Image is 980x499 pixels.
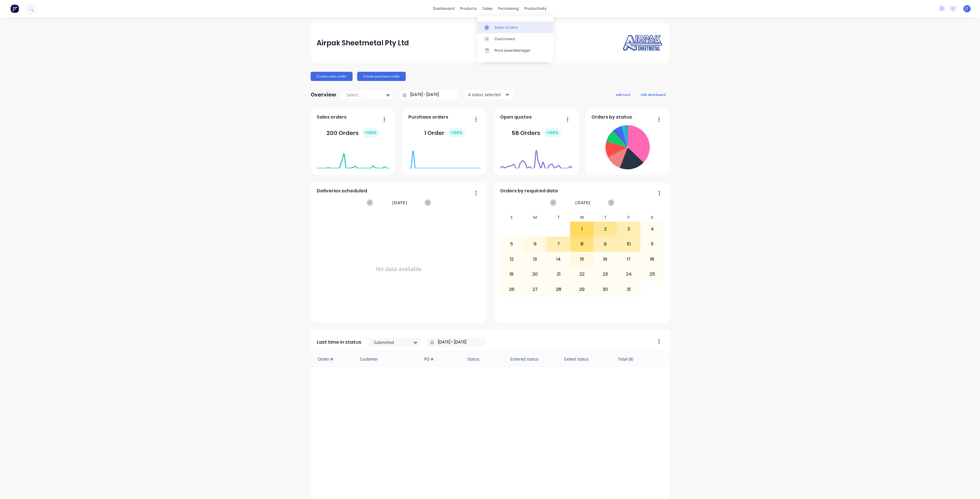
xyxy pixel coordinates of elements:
[641,213,664,222] div: S
[409,114,449,121] span: Purchase orders
[458,4,480,13] div: products
[641,267,664,281] div: 25
[357,72,406,81] button: Create purchase order
[641,222,664,236] div: 4
[570,267,593,281] div: 22
[354,351,419,367] div: Customer
[424,128,465,138] div: 1 Order
[500,114,532,121] span: Open quotes
[594,213,617,222] div: T
[505,351,558,367] div: Entered status
[544,128,561,138] div: + 100 %
[617,237,640,251] div: 10
[617,213,641,222] div: F
[512,128,561,138] div: 58 Orders
[524,252,547,266] div: 13
[524,282,547,296] div: 27
[500,252,523,266] div: 12
[462,351,505,367] div: Status
[468,92,504,98] div: 4 status selected
[592,114,632,121] span: Orders by status
[317,37,409,49] div: Airpak Sheetmetal Pty Ltd
[317,339,362,346] span: Last time in status
[617,252,640,266] div: 17
[327,128,379,138] div: 200 Orders
[547,252,570,266] div: 14
[594,282,617,296] div: 30
[500,237,523,251] div: 5
[465,90,514,99] button: 4 status selected
[594,237,617,251] div: 9
[570,282,593,296] div: 29
[431,4,458,13] a: dashboard
[612,351,670,367] div: Total ($)
[311,351,354,367] div: Order #
[576,200,591,206] span: [DATE]
[641,237,664,251] div: 11
[523,213,547,222] div: M
[418,351,462,367] div: PO #
[500,187,558,194] span: Orders by required date
[547,282,570,296] div: 28
[623,34,663,52] img: Airpak Sheetmetal Pty Ltd
[547,213,570,222] div: T
[477,22,554,33] a: Sales Orders
[495,48,531,53] div: Price Level Manager
[558,351,612,367] div: Exited status
[524,237,547,251] div: 6
[570,222,593,236] div: 1
[448,128,465,138] div: + 100 %
[495,25,518,30] div: Sales Orders
[570,237,593,251] div: 8
[500,282,523,296] div: 26
[311,89,336,100] div: Overview
[392,200,407,206] span: [DATE]
[594,267,617,281] div: 23
[637,91,669,98] button: edit dashboard
[617,282,640,296] div: 31
[317,114,347,121] span: Sales orders
[547,237,570,251] div: 7
[594,222,617,236] div: 2
[612,91,634,98] button: add card
[362,128,379,138] div: + 100 %
[477,33,554,45] a: Customers
[617,267,640,281] div: 24
[477,45,554,56] a: Price Level Manager
[500,213,524,222] div: S
[547,267,570,281] div: 21
[480,4,496,13] div: sales
[594,252,617,266] div: 16
[966,6,969,11] span: JT
[500,267,523,281] div: 19
[496,4,522,13] div: purchasing
[311,72,353,81] button: Create sales order
[524,267,547,281] div: 20
[522,4,550,13] div: productivity
[641,252,664,266] div: 18
[570,213,594,222] div: W
[434,338,483,347] input: Filter by date
[570,252,593,266] div: 15
[10,4,19,13] img: Factory
[317,213,481,325] div: No data available
[617,222,640,236] div: 3
[495,36,515,42] div: Customers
